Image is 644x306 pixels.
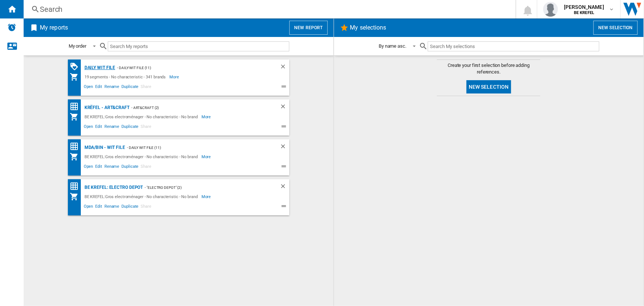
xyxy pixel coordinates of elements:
[574,10,594,15] b: BE KREFEL
[69,43,86,49] div: My order
[437,62,540,75] span: Create your first selection before adding references.
[83,112,202,121] div: BE KREFEL:Gros electroménager - No characteristic - No brand
[202,152,212,161] span: More
[543,2,558,17] img: profile.jpg
[40,4,496,14] div: Search
[83,143,125,152] div: MDA/BIN - WIT file
[7,23,16,32] img: alerts-logo.svg
[70,112,83,121] div: My Assortment
[83,192,202,201] div: BE KREFEL:Gros electroménager - No characteristic - No brand
[428,41,599,51] input: Search My selections
[70,182,83,191] div: Price Matrix
[94,83,103,92] span: Edit
[70,152,83,161] div: My Assortment
[593,21,638,35] button: New selection
[120,123,140,132] span: Duplicate
[120,203,140,212] span: Duplicate
[103,123,120,132] span: Rename
[83,72,170,81] div: 19 segments - No characteristic - 341 brands
[140,123,152,132] span: Share
[108,41,289,51] input: Search My reports
[349,21,388,35] h2: My selections
[120,163,140,172] span: Duplicate
[70,102,83,111] div: Price Matrix
[130,103,265,112] div: - Art&Craft (2)
[140,163,152,172] span: Share
[103,163,120,172] span: Rename
[83,163,94,172] span: Open
[70,192,83,201] div: My Assortment
[83,152,202,161] div: BE KREFEL:Gros electroménager - No characteristic - No brand
[83,103,130,112] div: Krëfel - Art&Craft
[140,203,152,212] span: Share
[280,103,289,112] div: Delete
[125,143,265,152] div: - Daily WIT file (11)
[103,83,120,92] span: Rename
[289,21,327,35] button: New report
[94,123,103,132] span: Edit
[83,203,94,212] span: Open
[202,192,212,201] span: More
[83,183,143,192] div: BE KREFEL: Electro depot
[143,183,265,192] div: - "Electro depot" (2)
[70,142,83,151] div: Price Matrix
[169,72,180,81] span: More
[83,83,94,92] span: Open
[379,43,406,49] div: By name asc.
[120,83,140,92] span: Duplicate
[115,63,265,72] div: - Daily WIT file (11)
[280,63,289,72] div: Delete
[70,72,83,81] div: My Assortment
[103,203,120,212] span: Rename
[202,112,212,121] span: More
[280,183,289,192] div: Delete
[140,83,152,92] span: Share
[466,80,511,93] button: New selection
[94,163,103,172] span: Edit
[280,143,289,152] div: Delete
[38,21,69,35] h2: My reports
[83,63,116,72] div: Daily WIT file
[94,203,103,212] span: Edit
[83,123,94,132] span: Open
[564,3,604,11] span: [PERSON_NAME]
[70,62,83,71] div: PROMOTIONS Matrix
